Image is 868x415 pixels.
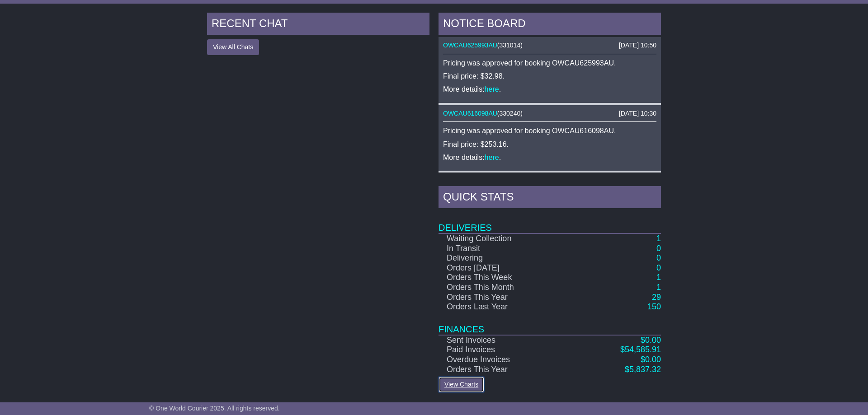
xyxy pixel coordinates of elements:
a: here [485,85,499,93]
p: More details: . [443,153,656,162]
td: Orders This Year [439,365,573,375]
td: Orders [DATE] [439,263,573,273]
span: 331014 [500,42,521,49]
div: Quick Stats [439,186,661,210]
td: Waiting Collection [439,233,573,244]
a: $54,585.91 [620,345,661,354]
a: 0 [656,244,661,253]
td: Delivering [439,253,573,263]
p: Pricing was approved for booking OWCAU616098AU. [443,126,656,135]
a: 29 [652,293,661,302]
span: 0.00 [645,355,661,364]
a: 0 [656,253,661,262]
a: 1 [656,234,661,243]
p: Pricing was approved for booking OWCAU625993AU. [443,59,656,67]
td: Overdue Invoices [439,355,573,365]
p: Final price: $253.16. [443,140,656,149]
a: here [485,154,499,161]
td: Finances [439,312,661,335]
a: 1 [656,283,661,292]
a: $5,837.32 [625,365,661,374]
p: More details: . [443,85,656,93]
td: Orders Last Year [439,302,573,312]
span: 0.00 [645,336,661,345]
td: Orders This Week [439,273,573,283]
p: Final price: $32.98. [443,72,656,80]
td: Sent Invoices [439,335,573,345]
td: Orders This Year [439,293,573,303]
td: Paid Invoices [439,345,573,355]
td: In Transit [439,244,573,254]
a: OWCAU625993AU [443,42,497,49]
a: 0 [656,263,661,272]
span: 5,837.32 [629,365,661,374]
div: ( ) [443,110,656,117]
div: ( ) [443,42,656,49]
div: [DATE] 10:30 [619,110,656,117]
div: RECENT CHAT [207,13,429,37]
span: © One World Courier 2025. All rights reserved. [149,405,280,412]
a: OWCAU616098AU [443,110,497,117]
button: View All Chats [207,39,259,55]
td: Deliveries [439,210,661,233]
span: 330240 [500,110,521,117]
a: $0.00 [641,336,661,345]
span: 54,585.91 [625,345,661,354]
div: [DATE] 10:50 [619,42,656,49]
a: View Charts [439,377,484,392]
div: NOTICE BOARD [439,13,661,37]
a: $0.00 [641,355,661,364]
a: 1 [656,273,661,282]
a: 150 [647,302,661,311]
td: Orders This Month [439,283,573,293]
